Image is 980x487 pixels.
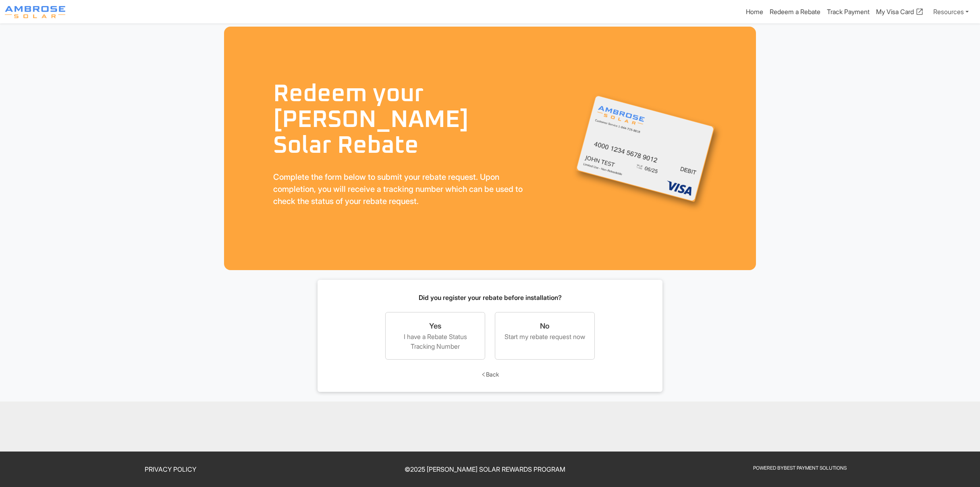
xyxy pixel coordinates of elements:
img: Program logo [5,6,65,18]
p: © 2025 [PERSON_NAME] Solar Rewards Program [332,464,637,474]
a: Privacy Policy [145,465,196,473]
a: leftBack [481,371,499,378]
img: Ambrose Solar Prepaid Card [575,95,715,202]
a: NoStart my rebate request now [495,312,595,360]
a: My Visa Card open_in_new [876,8,924,16]
a: Track Payment [827,8,870,16]
div: Start my rebate request now [503,332,586,341]
span: left [481,372,486,377]
a: Redeem a Rebate [770,8,820,16]
div: I have a Rebate Status Tracking Number [394,332,477,351]
div: Did you register your rebate before installation? [330,293,650,312]
a: Resources [930,4,972,20]
a: YesI have a Rebate Status Tracking Number [385,312,485,360]
a: Powered ByBest Payment Solutions [753,465,847,471]
h1: Redeem your [PERSON_NAME] Solar Rebate [273,81,529,159]
p: Complete the form below to submit your rebate request. Upon completion, you will receive a tracki... [273,171,529,207]
a: Home [746,8,763,16]
span: open_in_new [916,8,924,16]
